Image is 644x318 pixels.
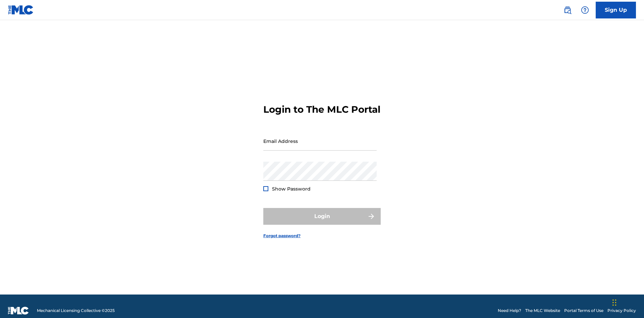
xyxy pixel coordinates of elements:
[564,308,603,314] a: Portal Terms of Use
[525,308,560,314] a: The MLC Website
[563,6,572,14] img: search
[581,6,589,14] img: help
[610,286,644,318] iframe: Chat Widget
[37,308,115,314] span: Mechanical Licensing Collective © 2025
[561,3,574,17] a: Public Search
[263,233,301,239] a: Forgot password?
[596,2,636,18] a: Sign Up
[272,186,311,192] span: Show Password
[607,308,636,314] a: Privacy Policy
[8,307,29,315] img: logo
[578,3,592,17] div: Help
[612,293,616,313] div: Drag
[263,104,380,115] h3: Login to The MLC Portal
[8,5,34,15] img: MLC Logo
[498,308,521,314] a: Need Help?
